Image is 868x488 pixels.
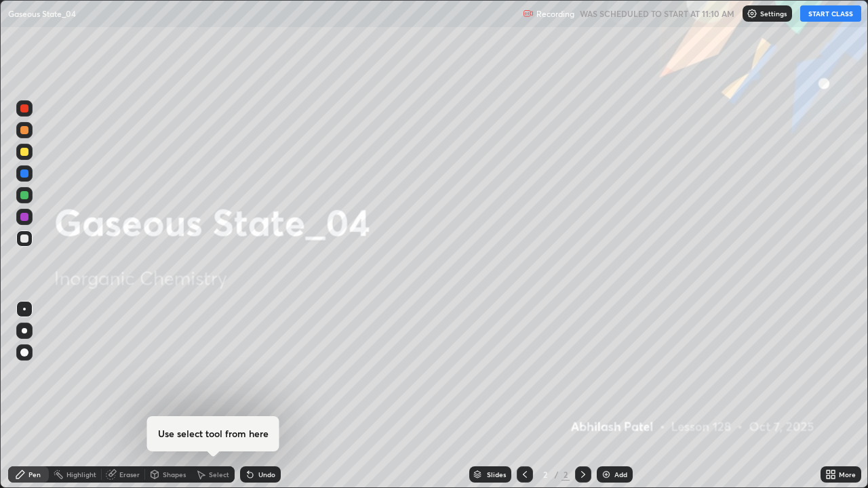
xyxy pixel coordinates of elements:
h5: WAS SCHEDULED TO START AT 11:10 AM [580,7,734,20]
div: Undo [258,471,275,478]
div: Pen [28,471,41,478]
img: add-slide-button [601,469,612,480]
div: Slides [487,471,506,478]
img: recording.375f2c34.svg [523,8,534,19]
img: class-settings-icons [747,8,757,19]
p: Settings [760,10,787,17]
div: Select [209,471,229,478]
div: More [839,471,856,478]
div: Eraser [119,471,140,478]
div: Add [614,471,627,478]
div: / [555,470,559,479]
div: 2 [561,468,570,481]
div: 2 [538,470,552,479]
div: Highlight [66,471,96,478]
div: Shapes [163,471,186,478]
h4: Use select tool from here [158,427,269,441]
button: START CLASS [800,5,861,22]
p: Recording [536,9,574,19]
p: Gaseous State_04 [8,8,76,19]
